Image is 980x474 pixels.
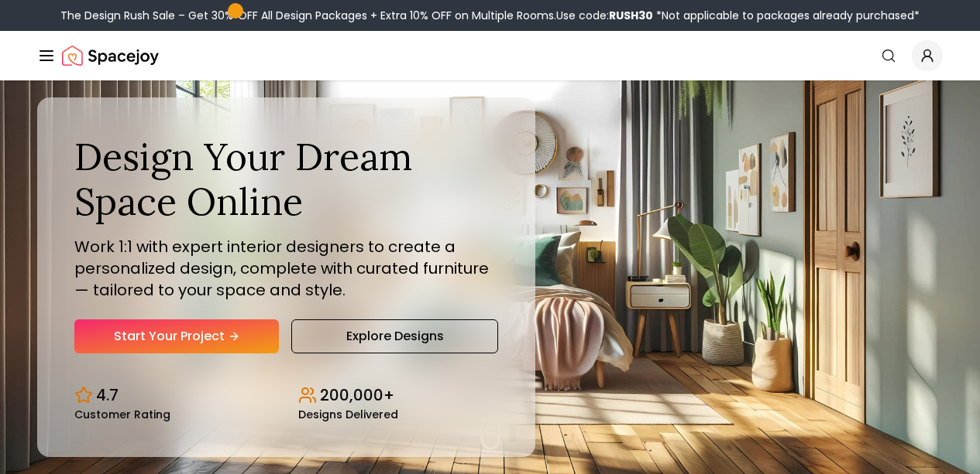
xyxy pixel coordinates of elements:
[62,40,159,71] img: Spacejoy Logo
[291,319,497,353] a: Explore Designs
[653,8,920,23] span: *Not applicable to packages already purchased*
[74,135,498,223] h1: Design Your Dream Space Online
[609,8,653,23] b: RUSH30
[74,409,170,420] small: Customer Rating
[320,384,394,406] p: 200,000+
[556,8,653,23] span: Use code:
[62,40,159,71] a: Spacejoy
[74,319,279,353] a: Start Your Project
[74,372,498,420] div: Design stats
[37,31,943,80] nav: Global
[60,8,920,23] div: The Design Rush Sale – Get 30% OFF All Design Packages + Extra 10% OFF on Multiple Rooms.
[96,384,119,406] p: 4.7
[298,409,398,420] small: Designs Delivered
[74,236,498,301] p: Work 1:1 with expert interior designers to create a personalized design, complete with curated fu...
